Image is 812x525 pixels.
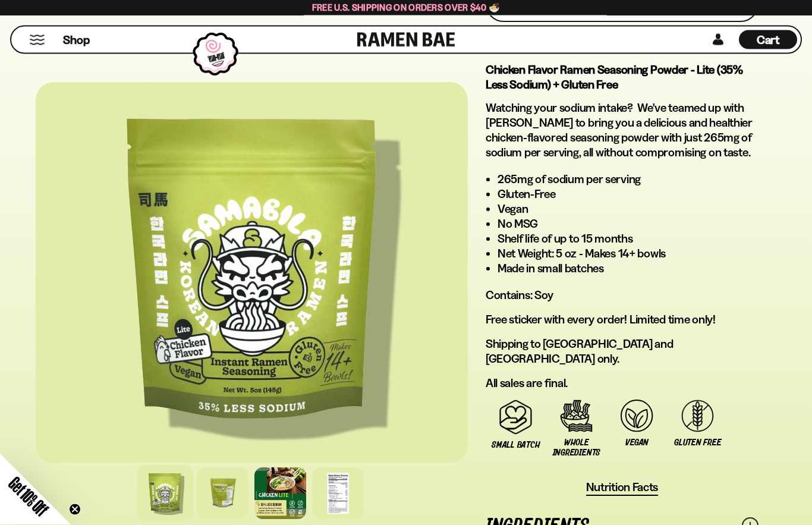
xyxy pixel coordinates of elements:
[486,101,759,161] p: Watching your sodium intake? We've teamed up with [PERSON_NAME] to bring you a delicious and heal...
[534,288,553,303] span: Soy
[498,262,759,276] li: Made in small batches
[625,438,649,448] span: Vegan
[552,438,601,458] span: Whole Ingredients
[498,187,759,202] li: Gluten-Free
[586,480,659,495] span: Nutrition Facts
[486,288,553,303] span: Contains:
[498,172,759,187] li: 265mg of sodium per serving
[498,217,759,232] li: No MSG
[29,35,45,45] button: Mobile Menu Trigger
[63,30,90,49] a: Shop
[498,247,759,262] li: Net Weight: 5 oz - Makes 14+ bowls
[498,232,759,247] li: Shelf life of up to 15 months
[5,473,52,520] span: Get 10% Off
[586,480,659,496] button: Nutrition Facts
[63,32,90,48] span: Shop
[486,376,759,391] p: All sales are final.
[739,27,797,53] a: Cart
[486,313,716,327] span: Free sticker with every order! Limited time only!
[312,2,501,13] span: Free U.S. Shipping on Orders over $40 🍜
[498,202,759,217] li: Vegan
[486,337,673,366] span: Shipping to [GEOGRAPHIC_DATA] and [GEOGRAPHIC_DATA] only.
[486,63,743,92] strong: Chicken Flavor Ramen Seasoning Powder - Lite (35% Less Sodium) + Gluten Free
[492,441,540,451] span: Small Batch
[674,438,721,448] span: Gluten Free
[757,33,780,47] span: Cart
[69,504,81,515] button: Close teaser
